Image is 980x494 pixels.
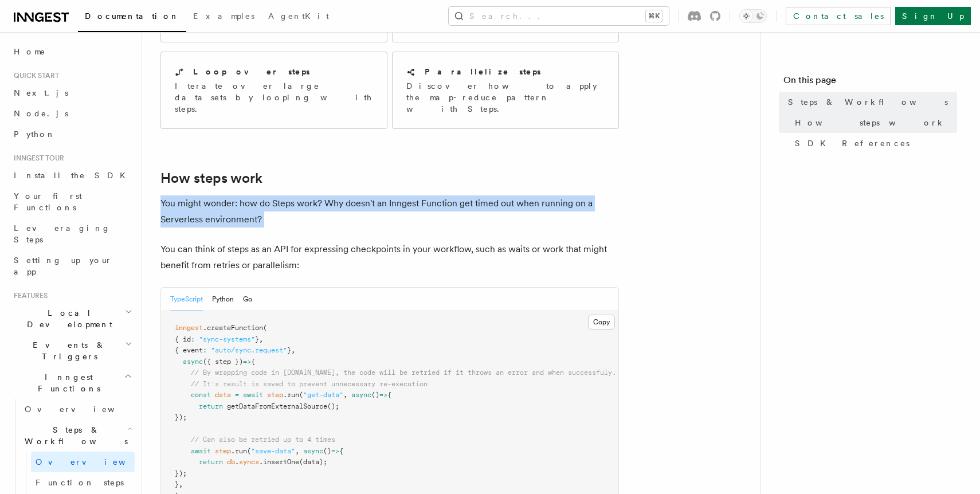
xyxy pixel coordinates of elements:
button: TypeScript [170,288,203,311]
span: syncs [239,458,259,466]
a: Overview [20,399,135,419]
span: "get-data" [303,391,343,399]
span: inngest [175,324,203,332]
span: Setting up your app [14,256,112,276]
span: { id [175,335,191,343]
button: Copy [588,315,615,330]
span: Your first Functions [14,191,82,212]
span: Install the SDK [14,171,132,180]
span: async [351,391,371,399]
span: Examples [193,11,254,21]
button: Toggle dark mode [739,9,767,23]
span: Function steps [36,478,124,487]
a: Examples [186,3,261,31]
span: }); [175,469,187,477]
span: } [175,480,179,488]
a: Sign Up [895,7,971,25]
span: ({ step }) [203,358,243,366]
a: Next.js [9,83,135,103]
a: Overview [31,452,135,472]
span: () [323,447,331,455]
a: Parallelize stepsDiscover how to apply the map-reduce pattern with Steps. [392,52,619,129]
span: Leveraging Steps [14,224,111,244]
span: { [251,358,255,366]
span: => [379,391,387,399]
span: Next.js [14,88,68,97]
span: (data); [299,458,327,466]
span: { event [175,346,203,354]
span: Overview [36,457,154,466]
p: Discover how to apply the map-reduce pattern with Steps. [406,80,605,115]
span: ( [247,447,251,455]
a: Function steps [31,472,135,493]
span: "sync-systems" [199,335,255,343]
span: } [287,346,291,354]
span: step [267,391,283,399]
button: Steps & Workflows [20,419,135,452]
span: data [215,391,231,399]
span: async [303,447,323,455]
span: Node.js [14,109,68,118]
button: Inngest Functions [9,367,135,399]
button: Python [212,288,234,311]
a: How steps work [160,170,262,186]
span: .run [283,391,299,399]
span: }); [175,413,187,421]
span: .run [231,447,247,455]
span: SDK References [795,138,910,149]
span: // It's result is saved to prevent unnecessary re-execution [191,380,428,388]
span: Quick start [9,71,59,80]
span: "auto/sync.request" [211,346,287,354]
span: getDataFromExternalSource [227,402,327,410]
span: await [191,447,211,455]
button: Events & Triggers [9,335,135,367]
span: return [199,458,223,466]
span: Overview [25,405,143,414]
span: await [243,391,263,399]
span: return [199,402,223,410]
a: Home [9,41,135,62]
span: Documentation [85,11,179,21]
span: Steps & Workflows [20,424,128,447]
span: const [191,391,211,399]
span: Events & Triggers [9,339,125,362]
span: , [295,447,299,455]
a: How steps work [790,112,957,133]
a: Documentation [78,3,186,32]
span: Inngest Functions [9,371,124,394]
span: , [343,391,347,399]
span: { [387,391,391,399]
a: Loop over stepsIterate over large datasets by looping with steps. [160,52,387,129]
span: { [339,447,343,455]
span: () [371,391,379,399]
p: You might wonder: how do Steps work? Why doesn't an Inngest Function get timed out when running o... [160,195,619,228]
span: "save-data" [251,447,295,455]
span: // Can also be retried up to 4 times [191,436,335,444]
span: Home [14,46,46,57]
span: => [331,447,339,455]
a: Steps & Workflows [783,92,957,112]
span: : [191,335,195,343]
button: Local Development [9,303,135,335]
span: How steps work [795,117,946,128]
span: async [183,358,203,366]
span: = [235,391,239,399]
h2: Loop over steps [193,66,310,77]
span: AgentKit [268,11,329,21]
span: . [235,458,239,466]
span: step [215,447,231,455]
span: , [259,335,263,343]
button: Go [243,288,252,311]
span: } [255,335,259,343]
a: Leveraging Steps [9,218,135,250]
span: Inngest tour [9,154,64,163]
span: Local Development [9,307,125,330]
span: , [179,480,183,488]
span: ( [299,391,303,399]
a: Install the SDK [9,165,135,186]
h4: On this page [783,73,957,92]
span: , [291,346,295,354]
span: Steps & Workflows [788,96,948,108]
span: Python [14,130,56,139]
span: ( [263,324,267,332]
